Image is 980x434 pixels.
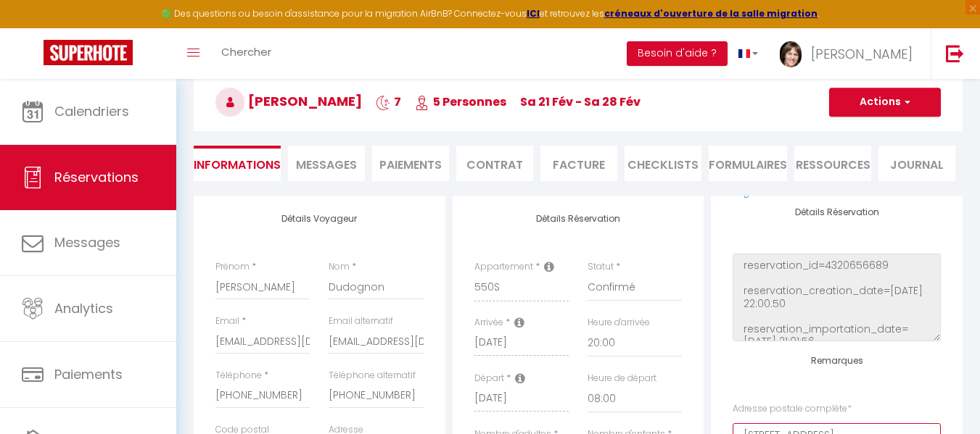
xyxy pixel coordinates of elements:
[221,44,271,59] span: Chercher
[733,207,941,217] h4: Détails Réservation
[588,372,656,385] label: Heure de départ
[54,168,139,186] span: Réservations
[296,157,357,173] span: Messages
[588,260,614,274] label: Statut
[946,44,964,62] img: logout
[769,28,931,79] a: ... [PERSON_NAME]
[329,260,350,274] label: Nom
[194,146,281,181] li: Informations
[12,6,55,49] button: Ouvrir le widget de chat LiveChat
[329,369,416,383] label: Téléphone alternatif
[456,146,533,181] li: Contrat
[54,365,123,383] span: Paiements
[474,372,504,385] label: Départ
[709,146,787,181] li: FORMULAIRES
[474,214,683,224] h4: Détails Réservation
[733,402,852,416] label: Adresse postale complète
[215,214,424,224] h4: Détails Voyageur
[780,41,802,67] img: ...
[54,233,120,251] span: Messages
[210,28,282,79] a: Chercher
[54,299,113,317] span: Analytics
[215,92,362,110] span: [PERSON_NAME]
[329,314,393,328] label: Email alternatif
[54,102,129,120] span: Calendriers
[376,93,401,110] span: 7
[415,93,506,110] span: 5 Personnes
[215,314,239,328] label: Email
[44,40,133,65] img: Super Booking
[474,260,533,274] label: Appartement
[520,93,641,110] span: sa 21 Fév - sa 28 Fév
[540,146,617,181] li: Facture
[918,369,969,423] iframe: Chat
[372,146,449,181] li: Paiements
[794,146,871,181] li: Ressources
[474,316,503,330] label: Arrivée
[588,316,650,330] label: Heure d'arrivée
[878,146,955,181] li: Journal
[627,41,728,66] button: Besoin d'aide ?
[733,356,941,366] h4: Remarques
[215,260,250,274] label: Prénom
[215,369,262,383] label: Téléphone
[527,7,540,20] a: ICI
[604,7,818,20] a: créneaux d'ouverture de la salle migration
[733,186,818,199] a: Page de réservation
[625,146,701,181] li: CHECKLISTS
[829,88,941,117] button: Actions
[811,45,913,63] span: [PERSON_NAME]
